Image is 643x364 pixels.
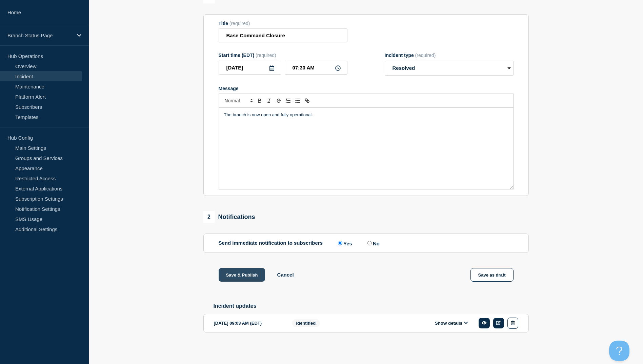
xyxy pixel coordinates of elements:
[274,97,283,105] button: Toggle strikethrough text
[338,241,342,245] input: Yes
[415,53,436,58] span: (required)
[219,21,347,26] div: Title
[219,61,281,75] input: YYYY-MM-DD
[214,303,529,309] h2: Incident updates
[302,97,312,105] button: Toggle link
[219,268,265,282] button: Save & Publish
[277,272,294,278] button: Cancel
[214,318,282,329] div: [DATE] 09:03 AM (EDT)
[470,268,514,282] button: Save as draft
[229,21,250,26] span: (required)
[222,97,255,105] span: Font size
[285,61,347,75] input: HH:MM A
[219,53,347,58] div: Start time (EDT)
[609,341,629,361] iframe: Help Scout Beacon - Open
[203,211,215,223] span: 2
[219,86,514,91] div: Message
[256,53,276,58] span: (required)
[255,97,264,105] button: Toggle bold text
[366,240,380,246] label: No
[385,61,514,76] select: Incident type
[219,28,347,42] input: Title
[264,97,274,105] button: Toggle italic text
[293,97,302,105] button: Toggle bulleted list
[219,240,323,246] p: Send immediate notification to subscribers
[292,319,320,327] span: Identified
[336,240,352,246] label: Yes
[219,240,514,246] div: Send immediate notification to subscribers
[283,97,293,105] button: Toggle ordered list
[367,241,372,245] input: No
[433,320,470,326] button: Show details
[385,53,514,58] div: Incident type
[224,112,508,118] p: The branch is now open and fully operational.
[7,33,73,38] p: Branch Status Page
[203,211,255,223] div: Notifications
[219,108,513,189] div: Message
